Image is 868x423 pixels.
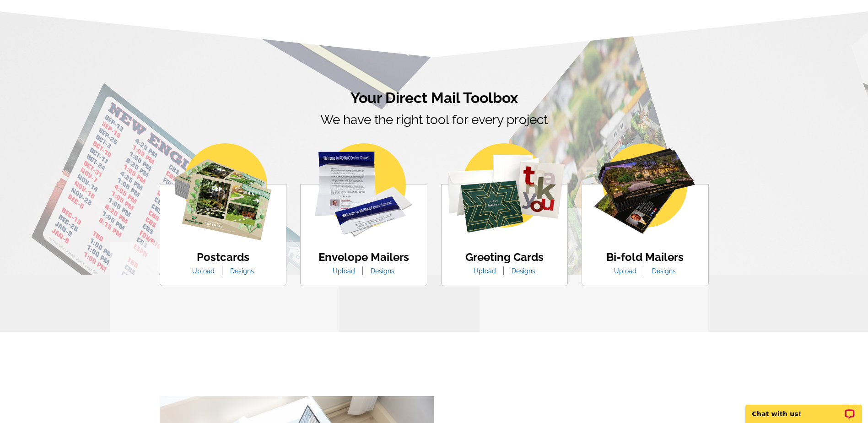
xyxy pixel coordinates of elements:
img: envelope-mailer.png [315,143,412,237]
h4: Envelope Mailers [318,251,409,264]
a: Designs [223,267,261,275]
a: Designs [645,267,683,275]
img: greeting-cards.png [444,143,565,233]
h2: Your Direct Mail Toolbox [160,89,709,107]
h4: Greeting Cards [465,251,544,264]
img: postcards.png [174,143,271,240]
p: We have the right tool for every project [160,110,709,155]
a: Designs [505,267,542,275]
img: bio-fold-mailer.png [593,143,697,235]
a: Upload [185,267,221,275]
a: Designs [364,267,401,275]
iframe: LiveChat chat widget [739,394,868,423]
h4: Bi-fold Mailers [606,251,684,264]
a: Upload [607,267,643,275]
h4: Postcards [185,251,261,264]
a: Upload [467,267,503,275]
a: Upload [326,267,362,275]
